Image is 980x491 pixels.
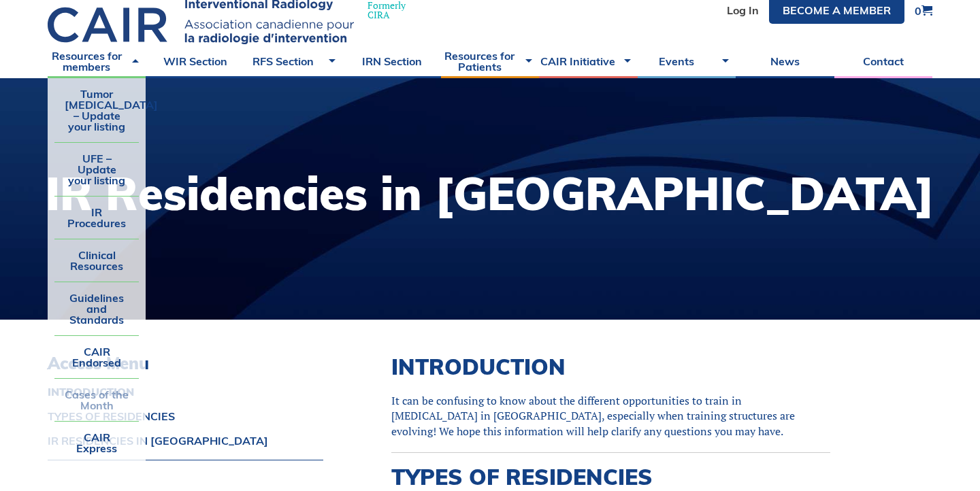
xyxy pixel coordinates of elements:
a: Clinical Resources [54,239,139,282]
h1: IR Residencies in [GEOGRAPHIC_DATA] [46,171,934,216]
span: It can be confusing to know about the different opportunities to train in [MEDICAL_DATA] in [GEOG... [391,393,795,439]
a: Contact [834,44,932,78]
a: IRN Section [342,44,440,78]
a: INTRODUCTION [48,386,323,397]
a: IR Procedures [54,197,139,239]
a: TYPES OF RESIDENCIES [48,411,323,422]
a: Resources for Patients [441,44,539,78]
a: News [736,44,834,78]
a: CAIR Express [54,422,139,464]
a: CAIR Initiative [539,44,637,78]
a: Cases of the Month [54,379,139,421]
a: UFE – Update your listing [54,143,139,196]
a: Events [638,44,736,78]
a: RFS Section [244,44,342,78]
span: Formerly CIRA [367,1,406,20]
h3: Access Menu [48,354,323,373]
a: Resources for members [48,44,146,78]
a: 0 [915,5,932,16]
a: IR RESIDENCIES IN [GEOGRAPHIC_DATA] [48,435,323,446]
span: TYPES OF RESIDENCIES [391,463,653,490]
span: INTRODUCTION [391,353,566,380]
a: Log In [727,5,759,16]
a: CAIR Endorsed [54,336,139,378]
a: Tumor [MEDICAL_DATA] – Update your listing [54,78,139,142]
a: Guidelines and Standards [54,282,139,335]
a: WIR Section [146,44,244,78]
